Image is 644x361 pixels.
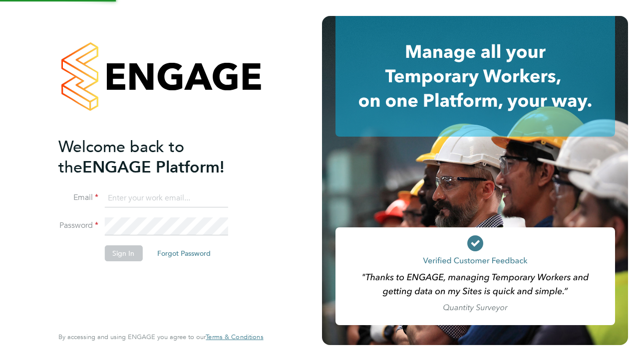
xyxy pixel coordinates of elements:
[206,333,263,341] a: Terms & Conditions
[58,137,184,177] span: Welcome back to the
[58,192,98,203] label: Email
[58,333,263,341] span: By accessing and using ENGAGE you agree to our
[58,220,98,231] label: Password
[104,245,142,261] button: Sign In
[104,189,228,207] input: Enter your work email...
[58,137,253,178] h2: ENGAGE Platform!
[149,245,219,261] button: Forgot Password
